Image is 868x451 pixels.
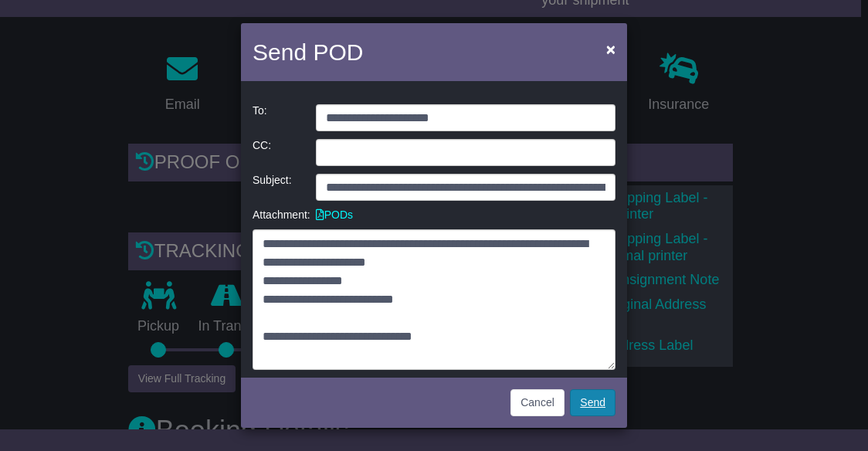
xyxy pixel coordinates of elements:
[253,35,363,70] h4: Send POD
[570,389,615,416] a: Send
[245,174,308,201] div: Subject:
[245,209,308,222] div: Attachment:
[245,104,308,131] div: To:
[245,139,308,166] div: CC:
[606,40,615,58] span: ×
[598,33,623,65] button: Close
[510,389,565,416] button: Cancel
[316,209,353,221] a: PODs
